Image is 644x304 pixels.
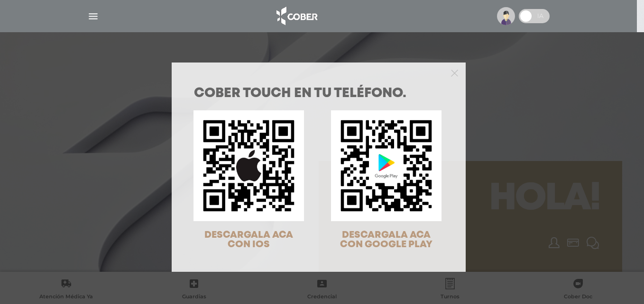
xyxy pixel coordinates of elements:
img: qr-code [331,110,442,221]
button: Close [451,68,458,77]
img: qr-code [193,110,304,221]
h1: COBER TOUCH en tu teléfono. [194,87,443,100]
span: DESCARGALA ACA CON IOS [204,231,293,249]
span: DESCARGALA ACA CON GOOGLE PLAY [340,231,432,249]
